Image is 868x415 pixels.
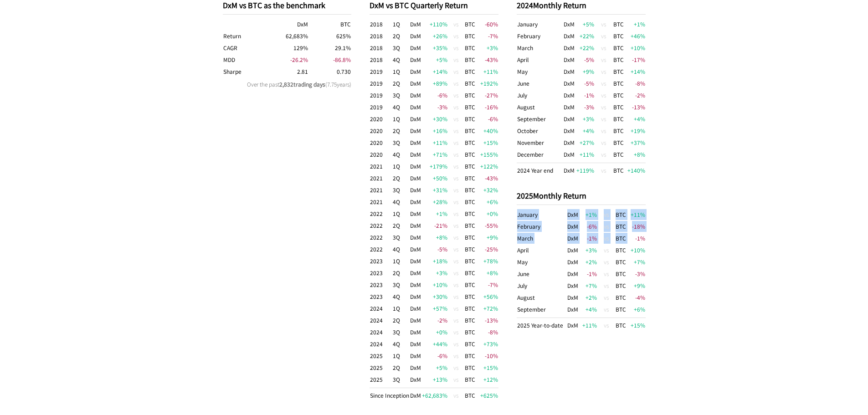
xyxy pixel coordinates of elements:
td: DxM [410,30,421,42]
td: vs [595,137,613,149]
td: -1 % [579,268,597,280]
td: 3Q [392,42,410,54]
td: -43 % [476,172,498,184]
td: BTC [464,184,476,196]
td: -3 % [576,101,595,113]
td: DxM [562,149,576,163]
td: July [517,280,567,292]
td: 4Q [392,54,410,66]
td: +8 % [627,149,646,163]
td: 2022 [370,208,392,220]
th: BTC [308,18,351,30]
td: BTC [613,137,627,149]
td: +5 % [421,54,448,66]
td: vs [448,30,464,42]
td: DxM [410,160,421,172]
td: August [517,101,562,113]
td: March [517,232,567,244]
td: -13 % [627,101,646,113]
td: DxM [567,256,580,268]
td: +7 % [579,280,597,292]
td: 2020 [370,149,392,160]
td: BTC [464,89,476,101]
td: +78 % [476,255,498,267]
td: DxM [410,137,421,149]
td: 1Q [392,18,410,30]
td: 2018 [370,30,392,42]
td: February [517,220,567,232]
td: vs [597,268,616,280]
td: BTC [464,137,476,149]
td: 3Q [392,231,410,243]
td: +9 % [476,231,498,243]
td: BTC [613,66,627,77]
td: DxM [410,101,421,113]
td: +14 % [421,66,448,77]
td: July [517,89,562,101]
td: DxM [410,279,421,291]
td: +4 % [627,113,646,125]
td: vs [595,101,613,113]
td: vs [448,101,464,113]
td: BTC [464,125,476,137]
td: BTC [615,268,627,280]
td: +89 % [421,77,448,89]
td: -18 % [627,220,646,232]
td: DxM [410,66,421,77]
td: -1 % [627,232,646,244]
td: +35 % [421,42,448,54]
td: BTC [615,209,627,220]
td: vs [597,256,616,268]
td: vs [448,54,464,66]
td: DxM [410,77,421,89]
th: Compound Annual Growth Rate [223,42,266,54]
td: +6 % [476,196,498,208]
td: 1Q [392,255,410,267]
td: +32 % [476,184,498,196]
td: +155 % [476,149,498,160]
td: 1Q [392,66,410,77]
td: vs [597,280,616,292]
td: +0 % [476,208,498,220]
td: 2022 [370,243,392,255]
td: -1 % [579,232,597,244]
td: DxM [562,125,576,137]
td: +8 % [476,267,498,279]
td: BTC [613,54,627,66]
td: DxM [410,113,421,125]
td: vs [448,220,464,231]
td: BTC [613,113,627,125]
td: vs [448,42,464,54]
td: +11 % [576,149,595,163]
td: +122 % [476,160,498,172]
td: DxM [410,255,421,267]
td: +3 % [421,267,448,279]
td: vs [448,18,464,30]
span: Sharpe Ratio [223,67,241,75]
span: Maximum Drawdown [223,56,235,63]
td: BTC [464,160,476,172]
td: -17 % [627,54,646,66]
td: DxM [410,18,421,30]
td: 2021 [370,184,392,196]
td: DxM [562,30,576,42]
td: 2019 [370,77,392,89]
td: June [517,77,562,89]
td: BTC [613,42,627,54]
td: BTC [613,125,627,137]
td: BTC [464,255,476,267]
td: DxM [410,220,421,231]
td: +14 % [627,66,646,77]
td: 0.730 [308,66,351,77]
td: -3 % [421,101,448,113]
td: vs [448,255,464,267]
td: BTC [613,30,627,42]
td: 1Q [392,113,410,125]
td: 4Q [392,196,410,208]
td: +26 % [421,30,448,42]
td: vs [448,137,464,149]
td: DxM [410,125,421,137]
td: 2Q [392,172,410,184]
td: +37 % [627,137,646,149]
td: -60 % [476,18,498,30]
